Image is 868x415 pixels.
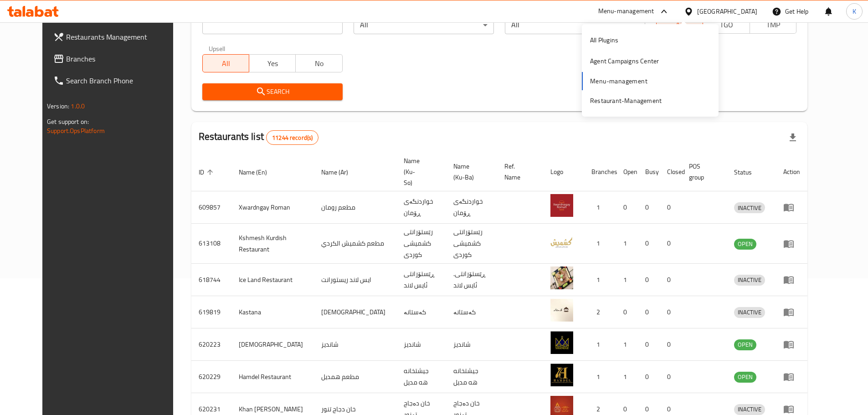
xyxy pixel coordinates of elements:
span: 1.0.0 [71,100,85,112]
div: OPEN [734,239,756,250]
span: INACTIVE [734,404,765,415]
td: 618744 [191,264,231,296]
td: 0 [660,328,682,361]
td: جيشتخانه هه مديل [396,361,446,393]
td: 619819 [191,296,231,328]
td: شانديز [396,328,446,361]
button: Search [202,83,343,100]
span: INACTIVE [734,275,765,285]
div: Export file [782,127,804,149]
div: All Plugins [590,35,618,45]
td: 1 [584,361,616,393]
td: Kastana [231,296,314,328]
td: کەستانە [446,296,497,328]
td: 0 [638,361,660,393]
span: No [299,57,339,70]
img: Kshmesh Kurdish Restaurant [550,231,573,253]
span: Search [210,86,335,97]
td: 613108 [191,224,231,264]
td: .ڕێستۆرانتی ئایس لاند [446,264,497,296]
span: INACTIVE [734,307,765,318]
td: 0 [638,224,660,264]
div: Menu [783,307,800,318]
div: Menu [783,202,800,213]
td: Hamdel Restaurant [231,361,314,393]
label: Upsell [209,45,226,51]
span: Branches [66,53,180,64]
a: Search Branch Phone [46,70,187,92]
td: مطعم همديل [314,361,396,393]
button: All [202,54,249,72]
div: Restaurant-Management [590,96,662,106]
td: ڕێستۆرانتی ئایس لاند [396,264,446,296]
span: OPEN [734,339,756,350]
th: Branches [584,153,616,191]
span: All [206,57,246,70]
div: OPEN [734,372,756,383]
td: مطعم كشميش الكردي [314,224,396,264]
span: Yes [253,57,292,70]
th: Logo [543,153,584,191]
td: شانديز [314,328,396,361]
div: INACTIVE [734,275,765,286]
button: TMP [750,15,796,34]
td: 0 [638,328,660,361]
td: 0 [660,224,682,264]
td: 0 [660,296,682,328]
span: Get support on: [47,116,89,128]
th: Action [776,153,807,191]
td: [DEMOGRAPHIC_DATA] [314,296,396,328]
button: TGO [703,15,750,34]
img: Ice Land Restaurant [550,266,573,289]
td: 0 [638,191,660,224]
td: شانديز [446,328,497,361]
div: Menu [783,404,800,415]
span: INACTIVE [734,203,765,213]
td: 1 [584,328,616,361]
div: OPEN [734,339,756,350]
td: Ice Land Restaurant [231,264,314,296]
h2: Restaurants list [199,130,319,145]
th: Open [616,153,638,191]
td: 0 [638,296,660,328]
div: All [505,16,645,34]
div: Agent Campaigns Center [590,56,659,66]
td: 2 [584,296,616,328]
td: 1 [584,191,616,224]
img: Shandiz [550,331,573,354]
td: ايس لاند ريستورانت [314,264,396,296]
td: 0 [660,361,682,393]
span: Status [734,167,764,178]
span: Name (Ar) [321,167,360,178]
span: Restaurants Management [66,31,180,42]
span: ID [199,167,216,178]
a: Branches [46,48,187,70]
td: 609857 [191,191,231,224]
td: 0 [616,191,638,224]
td: Kshmesh Kurdish Restaurant [231,224,314,264]
span: Name (Ku-Ba) [453,161,486,183]
div: [GEOGRAPHIC_DATA] [697,6,757,16]
div: Total records count [266,130,318,145]
td: 620223 [191,328,231,361]
td: رێستۆرانتی کشمیشى كوردى [396,224,446,264]
div: Menu [783,238,800,249]
td: خواردنگەی ڕۆمان [396,191,446,224]
button: No [295,54,342,72]
div: All [354,16,494,34]
td: 1 [584,224,616,264]
td: 1 [584,264,616,296]
td: 620229 [191,361,231,393]
img: Hamdel Restaurant [550,364,573,386]
div: Menu-management [598,6,654,17]
span: POS group [689,161,716,183]
span: OPEN [734,372,756,382]
span: Name (En) [239,167,279,178]
button: Yes [249,54,296,72]
a: Support.OpsPlatform [47,125,105,137]
span: 11244 record(s) [267,133,318,142]
td: جيشتخانه هه مديل [446,361,497,393]
td: کەستانە [396,296,446,328]
div: Menu [783,339,800,350]
span: Name (Ku-So) [404,155,435,188]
